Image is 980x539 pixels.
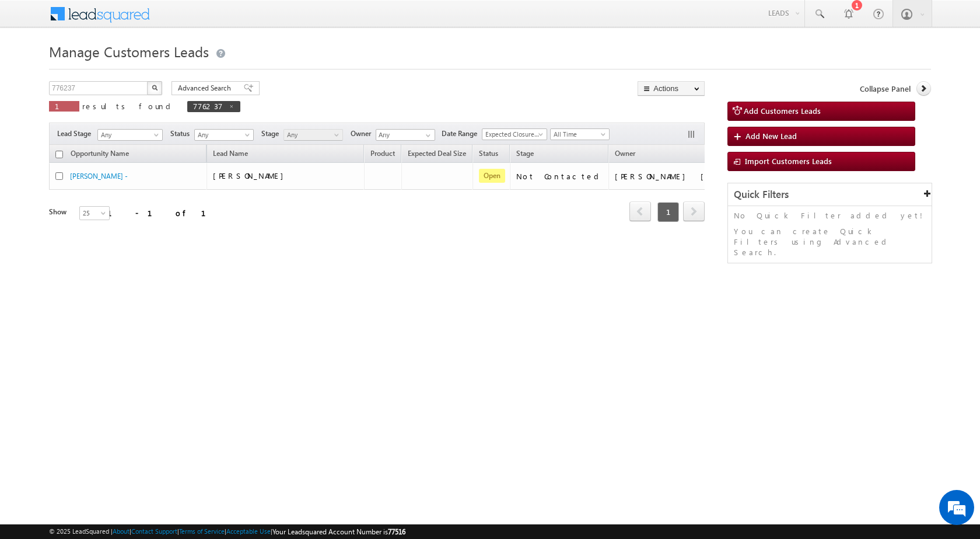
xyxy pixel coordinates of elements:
[49,526,405,537] span: © 2025 LeadSquared | | | | |
[351,128,376,139] span: Owner
[683,203,705,221] a: next
[284,130,339,140] span: Any
[49,42,209,61] span: Manage Customers Leads
[283,129,343,141] a: Any
[376,129,435,141] input: Type to Search
[629,203,651,221] a: prev
[657,202,679,222] span: 1
[734,210,926,221] p: No Quick Filter added yet!
[402,147,472,162] a: Expected Deal Size
[744,106,821,116] span: Add Customers Leads
[107,206,220,220] div: 1 - 1 of 1
[516,149,534,158] span: Stage
[113,527,129,535] a: About
[615,149,635,158] span: Owner
[482,128,547,140] a: Expected Closure Date
[226,527,271,535] a: Acceptable Use
[261,128,283,139] span: Stage
[178,83,235,93] span: Advanced Search
[131,527,177,535] a: Contact Support
[482,129,543,140] span: Expected Closure Date
[745,156,832,166] span: Import Customers Leads
[207,147,254,162] span: Lead Name
[71,149,129,158] span: Opportunity Name
[629,201,651,221] span: prev
[179,527,225,535] a: Terms of Service
[195,130,250,140] span: Any
[638,81,705,96] button: Actions
[70,172,128,180] a: [PERSON_NAME] -
[516,171,603,182] div: Not Contacted
[615,171,731,182] div: [PERSON_NAME] [PERSON_NAME]
[479,169,505,183] span: Open
[745,131,797,141] span: Add New Lead
[272,527,405,536] span: Your Leadsquared Account Number is
[79,206,110,220] a: 25
[473,147,504,162] a: Status
[57,128,96,139] span: Lead Stage
[734,226,926,258] p: You can create Quick Filters using Advanced Search.
[97,129,163,141] a: Any
[388,527,405,536] span: 77516
[82,101,175,111] span: results found
[683,201,705,221] span: next
[370,149,395,158] span: Product
[860,84,911,94] span: Collapse Panel
[170,128,194,139] span: Status
[49,207,70,217] div: Show
[152,85,157,91] img: Search
[213,171,289,180] span: [PERSON_NAME]
[551,129,606,140] span: All Time
[65,147,135,162] a: Opportunity Name
[550,128,610,140] a: All Time
[442,128,482,139] span: Date Range
[408,149,466,158] span: Expected Deal Size
[80,208,111,218] span: 25
[193,101,223,111] span: 776237
[194,129,254,141] a: Any
[98,130,159,140] span: Any
[510,147,540,162] a: Stage
[55,101,73,111] span: 1
[419,130,434,141] a: Show All Items
[728,183,932,206] div: Quick Filters
[55,151,63,158] input: Check all records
